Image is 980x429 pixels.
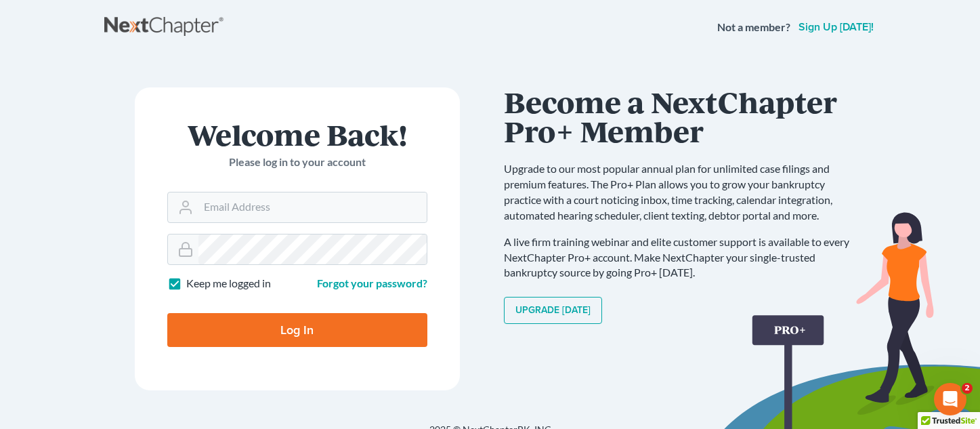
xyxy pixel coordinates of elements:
iframe: Intercom live chat [934,383,966,415]
input: Email Address [198,192,427,222]
h1: Become a NextChapter Pro+ Member [504,87,863,145]
strong: Not a member? [717,20,790,35]
p: Upgrade to our most popular annual plan for unlimited case filings and premium features. The Pro+... [504,161,863,223]
input: Log In [167,313,427,347]
a: Sign up [DATE]! [796,22,876,33]
a: Forgot your password? [317,277,427,289]
a: Upgrade [DATE] [504,297,602,324]
p: A live firm training webinar and elite customer support is available to every NextChapter Pro+ ac... [504,234,863,281]
h1: Welcome Back! [167,120,427,149]
label: Keep me logged in [186,276,271,291]
span: 2 [962,383,973,394]
p: Please log in to your account [167,155,427,170]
